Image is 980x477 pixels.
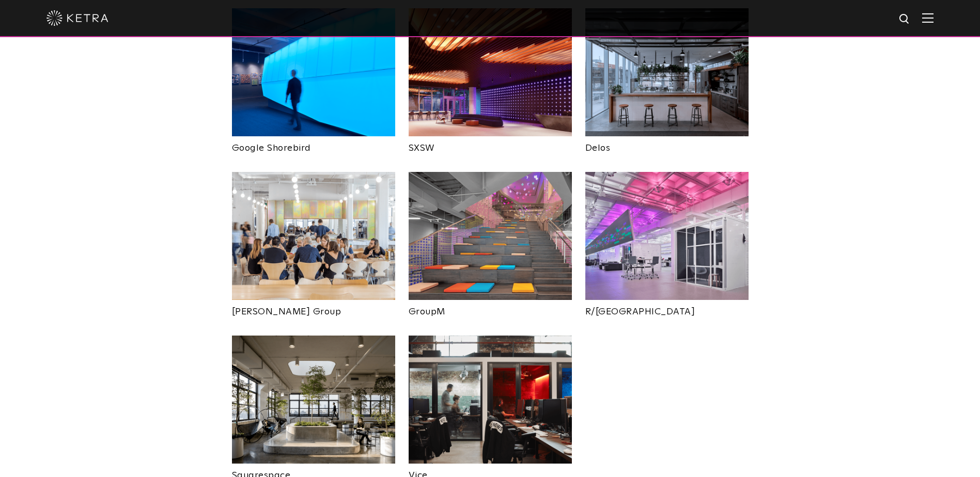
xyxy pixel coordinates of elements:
[409,172,572,300] img: New-Project-Page-hero-(3x)_0015_Group-M-NYC-2018-(74)
[585,300,749,316] a: R/[GEOGRAPHIC_DATA]
[409,300,572,316] a: GroupM
[585,172,749,300] img: New-Project-Page-hero-(3x)_0006_RGA-Tillotson-Muggenborg-11
[409,136,572,153] a: SXSW
[585,8,749,136] img: New-Project-Page-hero-(3x)_0024_2018-0618-Delos_8U1A8958
[409,336,572,464] img: New-Project-Page-hero-(3x)_0025_2016_LumenArch_Vice0339
[898,13,911,26] img: search icon
[232,300,395,316] a: [PERSON_NAME] Group
[585,136,749,153] a: Delos
[232,8,395,136] img: New-Project-Page-hero-(3x)_0004_Shorebird-Campus_PhotoByBruceDamonte_11
[409,8,572,136] img: New-Project-Page-hero-(3x)_0018_Andrea_Calo_1686
[46,10,108,26] img: ketra-logo-2019-white
[232,172,395,300] img: New-Project-Page-hero-(3x)_0021_180823_12-21-47_5DR21654-Edit
[232,336,395,464] img: New-Project-Page-hero-(3x)_0012_MB20160507_SQSP_IMG_5312
[922,13,934,23] img: Hamburger%20Nav.svg
[232,136,395,153] a: Google Shorebird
